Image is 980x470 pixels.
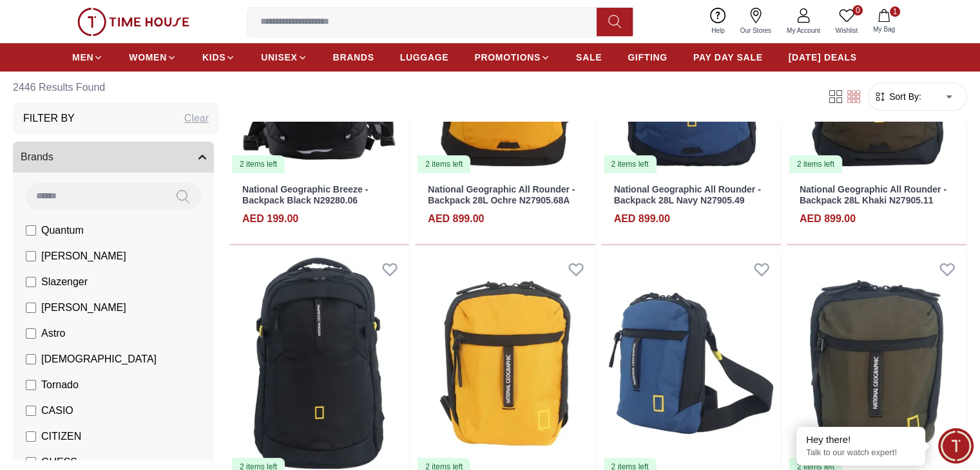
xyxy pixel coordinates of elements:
[474,46,550,69] a: PROMOTIONS
[938,428,974,464] div: Chat Widget
[474,51,541,64] span: PROMOTIONS
[628,51,668,64] span: GIFTING
[26,406,36,416] input: CASIO
[400,51,449,64] span: LUGGAGE
[41,377,79,393] span: Tornado
[26,431,36,442] input: CITIZEN
[800,211,856,227] h4: AED 899.00
[789,155,842,173] div: 2 items left
[428,184,575,205] a: National Geographic All Rounder - Backpack 28L Ochre N27905.68A
[41,249,126,264] span: [PERSON_NAME]
[890,6,900,17] span: 1
[72,46,103,69] a: MEN
[41,223,84,238] span: Quantum
[874,90,921,103] button: Sort By:
[706,26,730,35] span: Help
[26,354,36,364] input: [DEMOGRAPHIC_DATA]
[800,184,946,205] a: National Geographic All Rounder - Backpack 28L Khaki N27905.11
[333,46,374,69] a: BRANDS
[614,184,761,205] a: National Geographic All Rounder - Backpack 28L Navy N27905.49
[806,433,916,446] div: Hey there!
[831,26,863,35] span: Wishlist
[13,142,214,173] button: Brands
[41,326,65,341] span: Astro
[23,111,75,126] h3: Filter By
[789,46,857,69] a: [DATE] DEALS
[41,352,157,367] span: [DEMOGRAPHIC_DATA]
[400,46,449,69] a: LUGGAGE
[614,211,670,227] h4: AED 899.00
[261,51,297,64] span: UNISEX
[41,300,126,315] span: [PERSON_NAME]
[129,51,167,64] span: WOMEN
[41,455,77,470] span: GUESS
[13,72,219,103] h6: 2446 Results Found
[693,51,763,64] span: PAY DAY SALE
[333,51,374,64] span: BRANDS
[782,26,825,35] span: My Account
[604,155,657,173] div: 2 items left
[852,5,863,15] span: 0
[41,403,73,418] span: CASIO
[77,8,189,36] img: ...
[26,277,36,287] input: Slazenger
[26,457,36,467] input: GUESS
[868,24,900,34] span: My Bag
[806,447,916,458] p: Talk to our watch expert!
[418,155,470,173] div: 2 items left
[576,46,602,69] a: SALE
[26,251,36,261] input: [PERSON_NAME]
[41,274,88,290] span: Slazenger
[41,429,81,444] span: CITIZEN
[865,6,903,37] button: 1My Bag
[693,46,763,69] a: PAY DAY SALE
[21,149,53,165] span: Brands
[428,211,484,227] h4: AED 899.00
[232,155,285,173] div: 2 items left
[828,5,865,38] a: 0Wishlist
[72,51,93,64] span: MEN
[735,26,776,35] span: Our Stores
[887,90,921,103] span: Sort By:
[576,51,602,64] span: SALE
[242,211,298,227] h4: AED 199.00
[129,46,177,69] a: WOMEN
[261,46,307,69] a: UNISEX
[202,46,235,69] a: KIDS
[184,111,209,126] div: Clear
[26,328,36,339] input: Astro
[704,5,733,38] a: Help
[789,51,857,64] span: [DATE] DEALS
[628,46,668,69] a: GIFTING
[26,303,36,313] input: [PERSON_NAME]
[202,51,226,64] span: KIDS
[733,5,779,38] a: Our Stores
[26,380,36,390] input: Tornado
[26,225,36,236] input: Quantum
[242,184,368,205] a: National Geographic Breeze - Backpack Black N29280.06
